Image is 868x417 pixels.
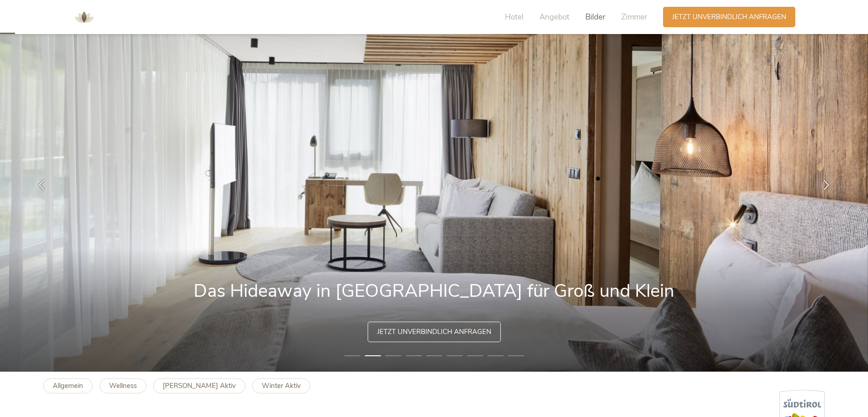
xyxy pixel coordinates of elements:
[252,378,310,393] a: Winter Aktiv
[70,14,98,20] a: AMONTI & LUNARIS Wellnessresort
[70,4,98,31] img: AMONTI & LUNARIS Wellnessresort
[100,378,146,393] a: Wellness
[43,378,93,393] a: Allgemein
[53,381,83,390] b: Allgemein
[621,12,647,22] span: Zimmer
[377,327,491,337] span: Jetzt unverbindlich anfragen
[153,378,245,393] a: [PERSON_NAME] Aktiv
[505,12,524,22] span: Hotel
[672,12,786,22] span: Jetzt unverbindlich anfragen
[262,381,301,390] b: Winter Aktiv
[585,12,605,22] span: Bilder
[109,381,137,390] b: Wellness
[539,12,569,22] span: Angebot
[163,381,236,390] b: [PERSON_NAME] Aktiv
